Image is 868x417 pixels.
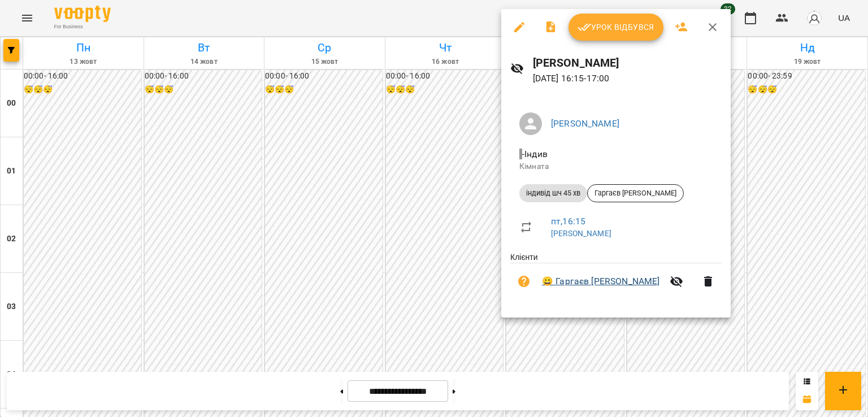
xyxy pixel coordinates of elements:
a: [PERSON_NAME] [551,229,611,238]
h6: [PERSON_NAME] [533,54,722,72]
span: Урок відбувся [578,20,654,34]
a: пт , 16:15 [551,216,585,227]
button: Візит ще не сплачено. Додати оплату? [510,268,537,295]
ul: Клієнти [510,251,722,304]
p: Кімната [519,161,713,172]
span: Гаргаєв [PERSON_NAME] [588,188,683,198]
button: Урок відбувся [568,14,663,41]
div: Гаргаєв [PERSON_NAME] [587,184,684,202]
p: [DATE] 16:15 - 17:00 [533,72,722,85]
a: 😀 Гаргаєв [PERSON_NAME] [542,275,659,288]
span: - Індив [519,149,550,159]
a: [PERSON_NAME] [551,118,619,129]
span: індивід шч 45 хв [519,188,587,198]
